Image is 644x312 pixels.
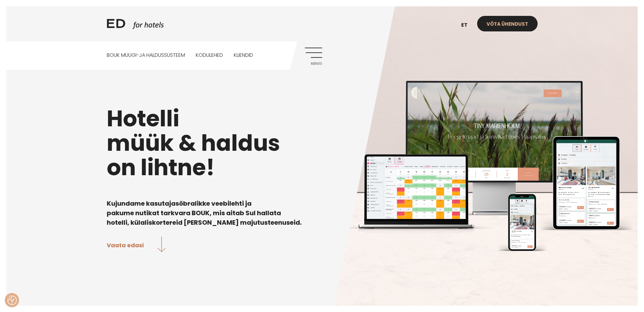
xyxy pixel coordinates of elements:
img: Revisit consent button [7,295,17,305]
a: Kodulehed [196,41,223,70]
a: Menüü [305,48,322,65]
a: Võta ühendust [477,16,538,31]
b: Kujundame kasutajasõbralikke veebilehti ja pakume nutikat tarkvara BOUK, mis aitab Sul hallata ho... [107,199,302,227]
a: Vaata edasi [107,236,166,253]
a: et [458,17,477,33]
span: Menüü [305,62,322,66]
a: ED HOTELS [107,17,164,33]
h1: Hotelli müük & haldus on lihtne! [107,106,538,180]
a: Kliendid [234,41,253,70]
button: Nõusolekueelistused [7,295,17,305]
a: BOUK MÜÜGI-JA HALDUSSÜSTEEM [107,41,185,70]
